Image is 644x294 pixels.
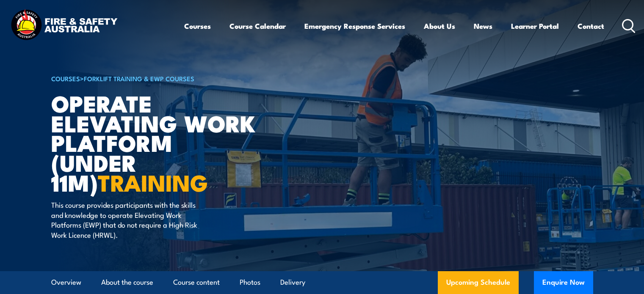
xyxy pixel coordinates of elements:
[98,164,208,199] strong: TRAINING
[438,271,519,294] a: Upcoming Schedule
[534,271,593,294] button: Enquire Now
[51,271,81,294] a: Overview
[280,271,305,294] a: Delivery
[173,271,220,294] a: Course content
[578,15,604,37] a: Contact
[229,15,286,37] a: Course Calendar
[51,93,260,192] h1: Operate Elevating Work Platform (under 11m)
[101,271,153,294] a: About the course
[184,15,211,37] a: Courses
[51,74,80,83] a: COURSES
[51,200,206,239] p: This course provides participants with the skills and knowledge to operate Elevating Work Platfor...
[84,74,194,83] a: Forklift Training & EWP Courses
[51,73,260,83] h6: >
[511,15,559,37] a: Learner Portal
[304,15,405,37] a: Emergency Response Services
[474,15,492,37] a: News
[424,15,455,37] a: About Us
[240,271,260,294] a: Photos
